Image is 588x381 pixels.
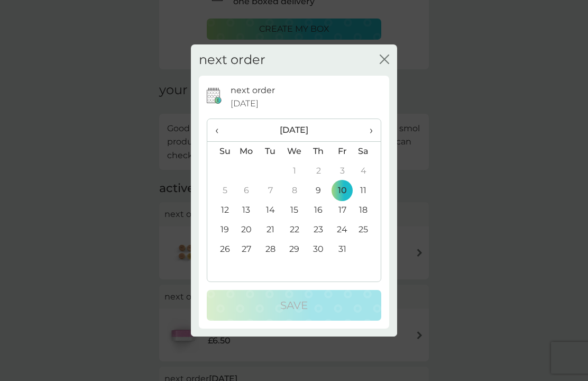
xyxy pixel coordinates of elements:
[231,84,275,97] p: next order
[354,161,381,181] td: 4
[354,220,381,240] td: 25
[330,240,354,259] td: 31
[259,141,282,161] th: Tu
[207,201,234,220] td: 12
[354,181,381,201] td: 11
[282,181,307,201] td: 8
[282,141,307,161] th: We
[259,201,282,220] td: 14
[234,181,259,201] td: 6
[307,220,330,240] td: 23
[282,220,307,240] td: 22
[330,201,354,220] td: 17
[207,290,381,321] button: Save
[215,119,226,141] span: ‹
[380,55,389,66] button: close
[330,161,354,181] td: 3
[259,240,282,259] td: 28
[207,181,234,201] td: 5
[307,201,330,220] td: 16
[354,201,381,220] td: 18
[231,97,259,111] span: [DATE]
[234,220,259,240] td: 20
[330,181,354,201] td: 10
[307,181,330,201] td: 9
[307,240,330,259] td: 30
[282,161,307,181] td: 1
[234,119,354,142] th: [DATE]
[234,201,259,220] td: 13
[307,161,330,181] td: 2
[234,141,259,161] th: Mo
[207,240,234,259] td: 26
[199,52,265,68] h2: next order
[207,220,234,240] td: 19
[330,141,354,161] th: Fr
[207,141,234,161] th: Su
[307,141,330,161] th: Th
[282,240,307,259] td: 29
[280,297,308,314] p: Save
[259,220,282,240] td: 21
[234,240,259,259] td: 27
[354,141,381,161] th: Sa
[362,119,373,141] span: ›
[282,201,307,220] td: 15
[330,220,354,240] td: 24
[259,181,282,201] td: 7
